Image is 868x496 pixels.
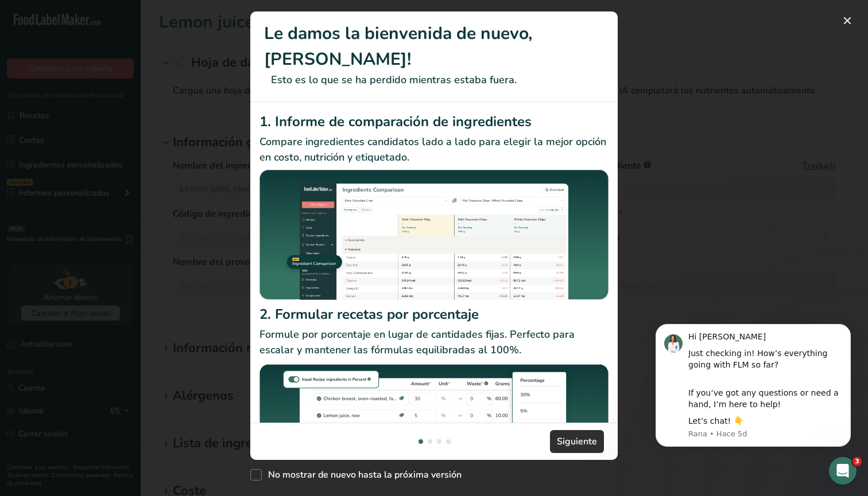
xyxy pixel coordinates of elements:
button: Siguiente [550,430,604,453]
img: Informe de comparación de ingredientes [259,170,609,300]
h2: 2. Formular recetas por porcentaje [259,304,609,325]
h1: Le damos la bienvenida de nuevo, [PERSON_NAME]! [264,21,604,72]
h2: 1. Informe de comparación de ingredientes [259,111,609,132]
iframe: Intercom notifications mensaje [638,316,868,454]
iframe: Intercom live chat [829,457,857,485]
p: Formule por porcentaje en lugar de cantidades fijas. Perfecto para escalar y mantener las fórmula... [259,327,609,358]
p: Esto es lo que se ha perdido mientras estaba fuera. [264,72,604,88]
span: No mostrar de nuevo hasta la próxima versión [262,469,462,481]
span: Siguiente [557,435,597,448]
span: 3 [852,457,862,466]
p: Compare ingredientes candidatos lado a lado para elegir la mejor opción en costo, nutrición y eti... [259,134,609,165]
